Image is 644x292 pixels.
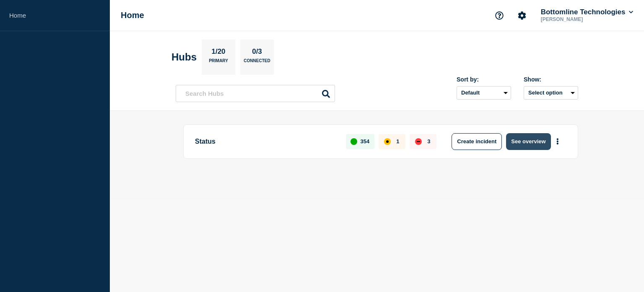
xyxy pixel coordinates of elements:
[361,138,370,145] p: 354
[244,58,270,67] p: Connected
[249,47,265,58] p: 0/3
[457,86,511,100] select: Sort by
[513,7,531,24] button: Account settings
[552,134,563,149] button: More actions
[539,16,626,22] p: [PERSON_NAME]
[171,51,197,63] h2: Hubs
[209,58,228,67] p: Primary
[524,86,578,100] button: Select option
[176,85,335,102] input: Search Hubs
[506,133,551,150] button: See overview
[195,133,336,150] p: Status
[415,138,422,145] div: down
[351,138,357,145] div: up
[121,11,144,20] h1: Home
[427,138,430,145] p: 3
[539,8,635,16] button: Bottomline Technologies
[208,47,229,58] p: 1/20
[452,133,502,150] button: Create incident
[524,76,578,83] div: Show:
[396,138,399,145] p: 1
[384,138,391,145] div: affected
[491,7,508,24] button: Support
[457,76,511,83] div: Sort by:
